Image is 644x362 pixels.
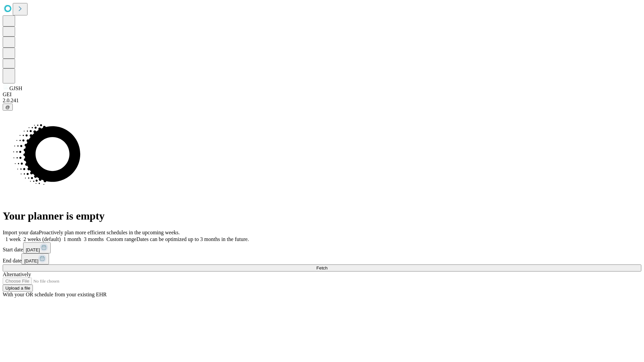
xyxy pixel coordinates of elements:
span: Custom range [106,236,136,242]
div: 2.0.241 [3,98,641,104]
div: Start date [3,242,641,253]
span: 1 month [63,236,81,242]
span: Proactively plan more efficient schedules in the upcoming weeks. [39,230,180,235]
span: 1 week [5,236,21,242]
button: Fetch [3,264,641,271]
span: Import your data [3,230,39,235]
span: With your OR schedule from your existing EHR [3,292,107,297]
span: Fetch [316,265,327,270]
div: GEI [3,92,641,98]
div: End date [3,253,641,264]
h1: Your planner is empty [3,210,641,222]
button: [DATE] [23,242,51,253]
button: [DATE] [21,253,49,264]
button: Upload a file [3,285,33,292]
span: [DATE] [26,247,40,252]
span: 2 weeks (default) [23,236,61,242]
span: Dates can be optimized up to 3 months in the future. [137,236,249,242]
button: @ [3,104,13,111]
span: [DATE] [24,258,38,263]
span: GJSH [9,85,22,91]
span: Alternatively [3,271,31,277]
span: @ [5,105,10,110]
span: 3 months [84,236,104,242]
